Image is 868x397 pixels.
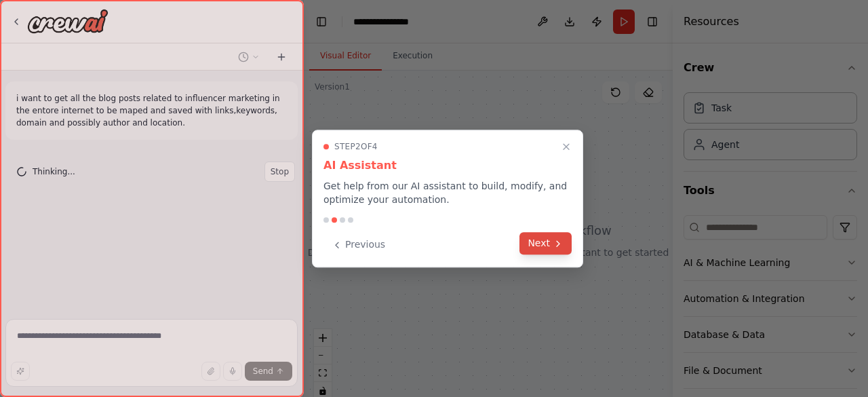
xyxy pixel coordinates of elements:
[334,141,378,152] span: Step 2 of 4
[558,138,574,155] button: Close walkthrough
[323,179,572,206] p: Get help from our AI assistant to build, modify, and optimize your automation.
[323,233,393,256] button: Previous
[312,12,331,31] button: Hide left sidebar
[519,232,572,254] button: Next
[323,157,572,174] h3: AI Assistant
